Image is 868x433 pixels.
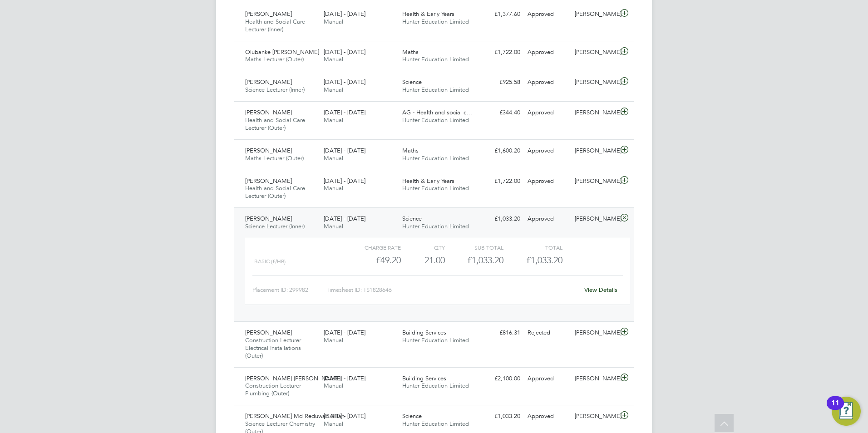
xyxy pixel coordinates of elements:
span: Health and Social Care Lecturer (Outer) [245,184,305,200]
span: Manual [324,116,343,124]
div: [PERSON_NAME] [571,212,618,226]
span: Hunter Education Limited [402,184,469,192]
span: Construction Lecturer Electrical Installations (Outer) [245,336,301,359]
span: [DATE] - [DATE] [324,177,365,185]
div: £925.58 [477,75,524,90]
span: Construction Lecturer Plumbing (Outer) [245,382,301,397]
span: £1,033.20 [526,255,562,266]
div: Placement ID: 299982 [252,283,326,297]
div: £1,722.00 [477,174,524,189]
span: [PERSON_NAME] [245,177,292,185]
div: £2,100.00 [477,371,524,386]
span: Hunter Education Limited [402,420,469,428]
div: £344.40 [477,105,524,120]
div: 21.00 [401,253,445,268]
div: £1,033.20 [477,409,524,424]
span: Manual [324,382,343,389]
div: £1,033.20 [445,253,503,268]
span: AG - Health and social c… [402,108,472,116]
div: Charge rate [342,242,401,253]
div: [PERSON_NAME] [571,45,618,60]
span: Hunter Education Limited [402,116,469,124]
span: [PERSON_NAME] [PERSON_NAME] [245,374,340,382]
div: [PERSON_NAME] [571,105,618,120]
div: Approved [524,212,571,226]
div: [PERSON_NAME] [571,7,618,22]
span: Hunter Education Limited [402,336,469,344]
span: Manual [324,336,343,344]
a: View Details [584,286,617,294]
span: Science Lecturer (Inner) [245,222,305,230]
span: Building Services [402,374,446,382]
span: Science [402,78,422,86]
div: [PERSON_NAME] [571,143,618,158]
span: Science Lecturer (Inner) [245,86,305,93]
span: Health & Early Years [402,177,454,185]
span: Manual [324,86,343,93]
span: [DATE] - [DATE] [324,412,365,420]
span: Manual [324,18,343,25]
span: [DATE] - [DATE] [324,10,365,18]
span: [PERSON_NAME] Md Reduwan Billah [245,412,345,420]
span: [DATE] - [DATE] [324,48,365,56]
span: Health and Social Care Lecturer (Outer) [245,116,305,132]
span: Maths [402,147,419,154]
div: Approved [524,143,571,158]
div: QTY [401,242,445,253]
div: [PERSON_NAME] [571,75,618,90]
span: Maths Lecturer (Outer) [245,154,304,162]
div: [PERSON_NAME] [571,409,618,424]
div: £1,722.00 [477,45,524,60]
div: £1,033.20 [477,212,524,226]
span: [PERSON_NAME] [245,10,292,18]
div: Total [503,242,562,253]
span: Hunter Education Limited [402,154,469,162]
span: [DATE] - [DATE] [324,147,365,154]
span: [DATE] - [DATE] [324,108,365,116]
span: [PERSON_NAME] [245,215,292,222]
span: Maths Lecturer (Outer) [245,55,304,63]
span: [DATE] - [DATE] [324,374,365,382]
div: Approved [524,174,571,189]
span: [PERSON_NAME] [245,78,292,86]
button: Open Resource Center, 11 new notifications [832,397,861,426]
span: Hunter Education Limited [402,18,469,25]
div: £816.31 [477,325,524,340]
div: Approved [524,75,571,90]
span: Manual [324,184,343,192]
span: Building Services [402,329,446,336]
div: 11 [831,403,839,415]
span: Science [402,215,422,222]
span: Health and Social Care Lecturer (Inner) [245,18,305,33]
span: Science [402,412,422,420]
span: Hunter Education Limited [402,222,469,230]
div: [PERSON_NAME] [571,325,618,340]
span: Manual [324,154,343,162]
div: £1,377.60 [477,7,524,22]
span: [DATE] - [DATE] [324,329,365,336]
span: [PERSON_NAME] [245,147,292,154]
span: Hunter Education Limited [402,86,469,93]
div: [PERSON_NAME] [571,174,618,189]
span: [DATE] - [DATE] [324,78,365,86]
span: Hunter Education Limited [402,55,469,63]
span: [PERSON_NAME] [245,329,292,336]
span: [PERSON_NAME] [245,108,292,116]
div: Approved [524,45,571,60]
div: Timesheet ID: TS1828646 [326,283,578,297]
div: £49.20 [342,253,401,268]
span: [DATE] - [DATE] [324,215,365,222]
div: Approved [524,371,571,386]
span: Health & Early Years [402,10,454,18]
span: Manual [324,222,343,230]
div: Approved [524,7,571,22]
span: Olubanke [PERSON_NAME] [245,48,319,56]
div: [PERSON_NAME] [571,371,618,386]
span: Manual [324,55,343,63]
span: Manual [324,420,343,428]
div: Approved [524,105,571,120]
div: £1,600.20 [477,143,524,158]
span: Basic (£/HR) [254,258,286,265]
div: Sub Total [445,242,503,253]
span: Hunter Education Limited [402,382,469,389]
